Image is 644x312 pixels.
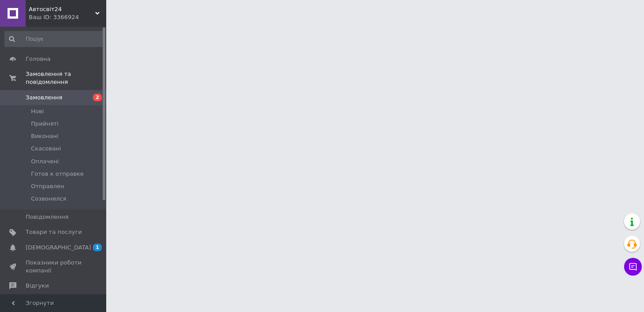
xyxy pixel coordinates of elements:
[29,5,95,13] span: Автосвіт24
[93,244,102,251] span: 1
[26,213,69,221] span: Повідомлення
[31,145,61,153] span: Скасовані
[31,195,66,203] span: Созвонился
[624,258,642,276] button: Чат з покупцем
[31,158,59,166] span: Оплачені
[26,228,82,236] span: Товари та послуги
[26,55,50,63] span: Головна
[31,182,64,190] span: Отправлен
[31,107,44,115] span: Нові
[29,13,106,21] div: Ваш ID: 3366924
[31,120,58,128] span: Прийняті
[26,94,62,102] span: Замовлення
[4,31,104,47] input: Пошук
[93,94,102,101] span: 2
[26,259,82,275] span: Показники роботи компанії
[26,244,91,252] span: [DEMOGRAPHIC_DATA]
[31,170,84,178] span: Готов к отправке
[26,70,106,86] span: Замовлення та повідомлення
[26,282,49,290] span: Відгуки
[31,132,58,140] span: Виконані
